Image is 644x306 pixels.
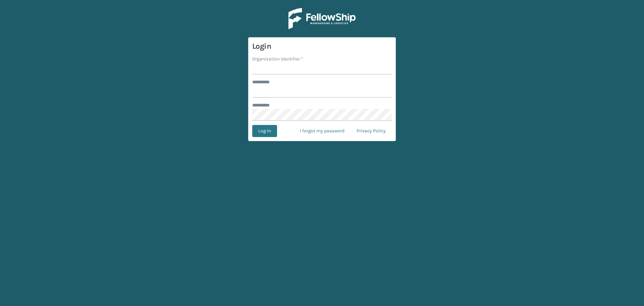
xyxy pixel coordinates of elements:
[288,8,356,29] img: Logo
[252,55,303,62] label: Organization Identifier
[252,125,277,137] button: Log In
[294,125,351,137] a: I forgot my password
[252,41,392,51] h3: Login
[351,125,392,137] a: Privacy Policy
